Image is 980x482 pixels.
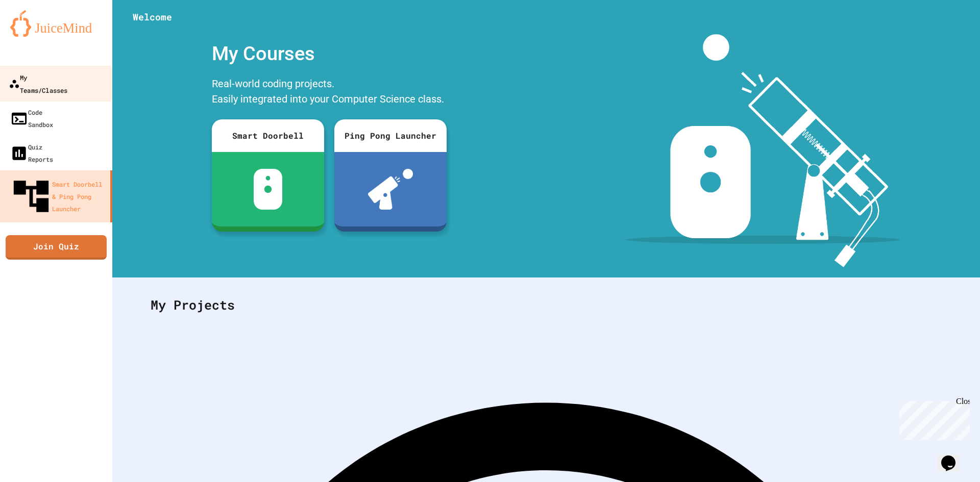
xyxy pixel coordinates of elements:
[4,4,70,65] div: Chat with us now!Close
[937,441,970,472] iframe: chat widget
[140,285,952,325] div: My Projects
[212,119,324,152] div: Smart Doorbell
[207,34,452,73] div: My Courses
[10,175,106,217] div: Smart Doorbell & Ping Pong Launcher
[334,119,447,152] div: Ping Pong Launcher
[10,10,102,37] img: logo-orange.svg
[9,71,67,96] div: My Teams/Classes
[368,169,413,210] img: ppl-with-ball.png
[254,169,283,210] img: sdb-white.svg
[6,235,107,260] a: Join Quiz
[895,397,970,440] iframe: chat widget
[10,106,53,131] div: Code Sandbox
[10,141,53,165] div: Quiz Reports
[207,73,452,112] div: Real-world coding projects. Easily integrated into your Computer Science class.
[626,34,900,267] img: banner-image-my-projects.png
